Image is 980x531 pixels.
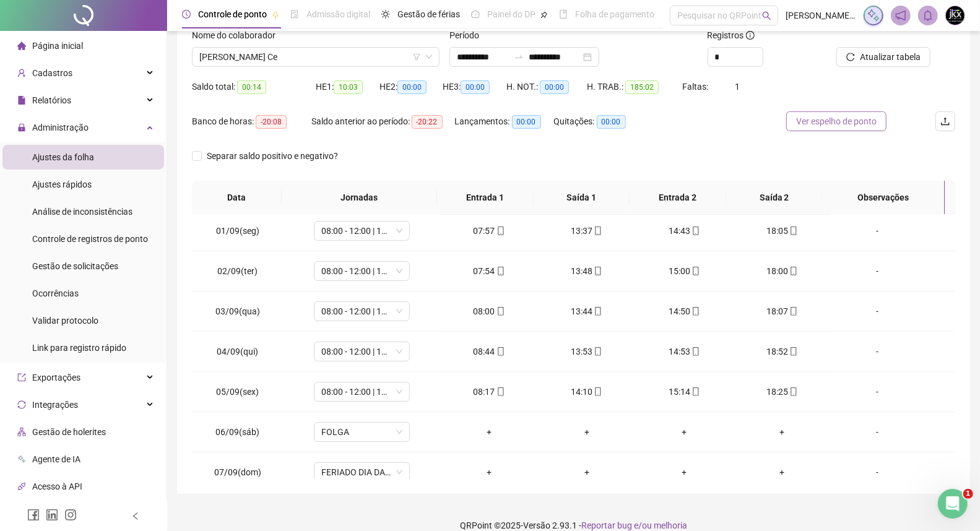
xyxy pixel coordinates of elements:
[450,224,528,238] div: 07:57
[217,347,258,356] span: 04/09(qui)
[32,179,92,189] span: Ajustes rápidos
[450,345,528,358] div: 08:44
[786,111,887,131] button: Ver espelho de ponto
[540,11,548,19] span: pushpin
[202,149,343,163] span: Separar saldo positivo e negativo?
[646,465,724,479] div: +
[726,181,823,215] th: Saída 2
[32,288,79,298] span: Ocorrências
[450,264,528,278] div: 07:54
[334,80,363,94] span: 10:03
[192,28,284,42] label: Nome do colaborador
[495,387,505,396] span: mobile
[534,181,630,215] th: Saída 1
[646,425,724,439] div: +
[744,304,822,318] div: 18:07
[32,152,94,162] span: Ajustes da folha
[592,227,602,235] span: mobile
[514,52,524,62] span: swap-right
[282,181,437,215] th: Jornadas
[495,307,505,316] span: mobile
[832,191,935,204] span: Observações
[690,227,700,235] span: mobile
[217,266,258,276] span: 02/09(ter)
[215,427,259,437] span: 06/09(sáb)
[788,387,798,396] span: mobile
[708,28,755,42] span: Registros
[64,509,77,521] span: instagram
[646,345,724,358] div: 14:53
[587,80,682,94] div: H. TRAB.:
[290,10,299,19] span: file-done
[788,227,798,235] span: mobile
[922,10,934,21] span: bell
[625,80,659,94] span: 185:02
[788,267,798,275] span: mobile
[32,68,72,78] span: Cadastros
[548,264,626,278] div: 13:48
[938,489,968,519] iframe: Intercom live chat
[437,181,534,215] th: Entrada 1
[272,11,279,19] span: pushpin
[744,264,822,278] div: 18:00
[846,53,855,61] span: reload
[592,387,602,396] span: mobile
[17,373,26,382] span: export
[554,114,649,129] div: Quitações:
[540,80,569,94] span: 00:00
[548,465,626,479] div: +
[744,465,822,479] div: +
[32,234,148,244] span: Controle de registros de ponto
[895,10,906,21] span: notification
[841,465,914,479] div: -
[548,425,626,439] div: +
[412,115,443,129] span: -20:22
[841,385,914,399] div: -
[592,307,602,316] span: mobile
[306,9,370,19] span: Admissão digital
[32,123,89,132] span: Administração
[762,11,771,20] span: search
[822,181,945,215] th: Observações
[841,425,914,439] div: -
[597,115,626,129] span: 00:00
[940,116,950,126] span: upload
[17,69,26,77] span: user-add
[487,9,536,19] span: Painel do DP
[321,342,402,361] span: 08:00 - 12:00 | 13:12 - 18:00
[32,481,82,491] span: Acesso à API
[321,262,402,280] span: 08:00 - 12:00 | 13:12 - 18:00
[461,80,490,94] span: 00:00
[963,489,973,499] span: 1
[311,114,455,129] div: Saldo anterior ao período:
[321,423,402,441] span: FOLGA
[46,509,58,521] span: linkedin
[215,306,260,316] span: 03/09(qua)
[455,114,554,129] div: Lançamentos:
[216,387,259,397] span: 05/09(sex)
[841,224,914,238] div: -
[559,10,568,19] span: book
[199,48,432,66] span: Alessandro Pontes Ce
[17,123,26,132] span: lock
[744,345,822,358] div: 18:52
[548,224,626,238] div: 13:37
[788,307,798,316] span: mobile
[214,467,261,477] span: 07/09(dom)
[946,6,965,25] img: 87652
[237,80,266,94] span: 00:14
[682,82,710,92] span: Faltas:
[17,41,26,50] span: home
[32,207,132,217] span: Análise de inconsistências
[413,53,420,61] span: filter
[581,520,687,530] span: Reportar bug e/ou melhoria
[512,115,541,129] span: 00:00
[443,80,506,94] div: HE 3:
[690,267,700,275] span: mobile
[646,304,724,318] div: 14:50
[17,482,26,491] span: api
[548,385,626,399] div: 14:10
[450,425,528,439] div: +
[321,302,402,321] span: 08:00 - 12:00 | 13:12 - 18:00
[32,41,83,51] span: Página inicial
